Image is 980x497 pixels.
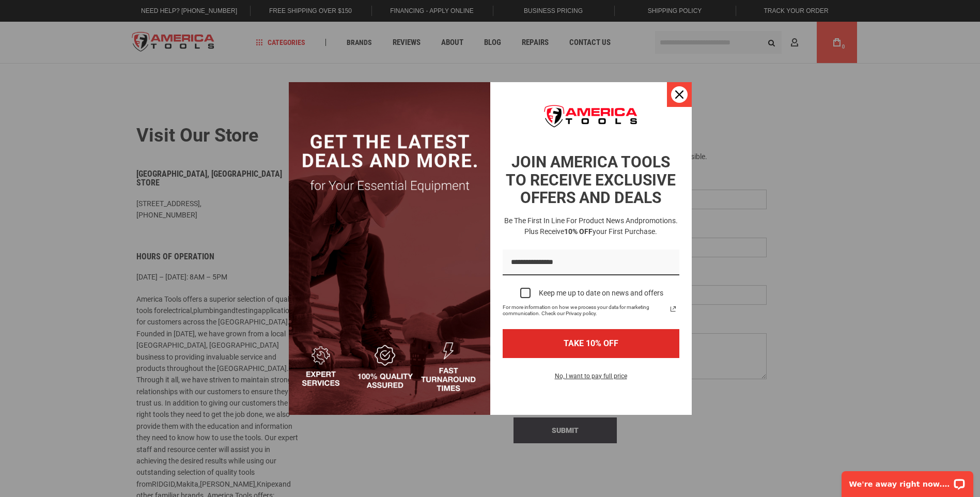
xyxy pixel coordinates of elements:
[539,289,663,298] div: Keep me up to date on news and offers
[564,227,593,236] strong: 10% OFF
[503,329,679,358] button: TAKE 10% OFF
[503,250,679,276] input: Email field
[506,153,676,207] strong: JOIN AMERICA TOOLS TO RECEIVE EXCLUSIVE OFFERS AND DEALS
[547,370,635,388] button: No, I want to pay full price
[675,90,683,99] svg: close icon
[524,216,678,236] span: promotions. Plus receive your first purchase.
[503,304,667,317] span: For more information on how we process your data for marketing communication. Check our Privacy p...
[501,215,681,237] h3: Be the first in line for product news and
[667,303,679,315] a: Read our Privacy Policy
[667,303,679,315] svg: link icon
[835,464,980,497] iframe: LiveChat chat widget
[667,82,692,107] button: Close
